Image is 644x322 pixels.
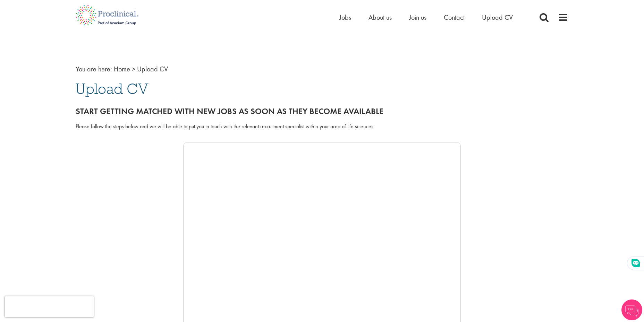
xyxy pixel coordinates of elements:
a: About us [368,13,392,22]
iframe: reCAPTCHA [5,296,94,317]
span: Upload CV [137,64,168,73]
a: Upload CV [482,13,513,22]
a: Contact [444,13,465,22]
a: breadcrumb link [114,64,130,73]
span: You are here: [76,64,112,73]
span: > [132,64,135,73]
span: Upload CV [76,79,149,98]
img: Chatbot [621,299,642,320]
a: Join us [409,13,426,22]
div: Please follow the steps below and we will be able to put you in touch with the relevant recruitme... [76,123,568,131]
h2: Start getting matched with new jobs as soon as they become available [76,107,568,116]
a: Jobs [339,13,351,22]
